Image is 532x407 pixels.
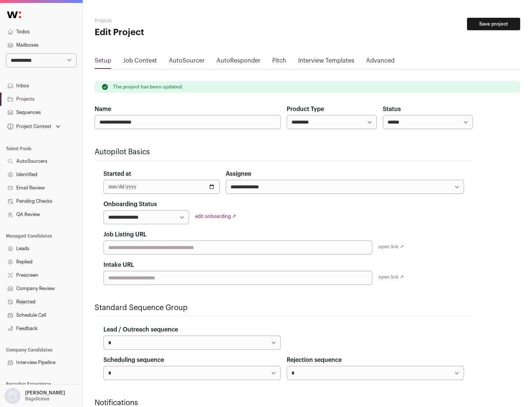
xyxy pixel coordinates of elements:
label: Status [383,105,401,114]
a: AutoResponder [216,56,260,68]
label: Onboarding Status [103,200,157,209]
a: Setup [95,56,111,68]
h2: Standard Sequence Group [95,303,473,313]
label: Lead / Outreach sequence [103,325,178,334]
img: nopic.png [4,388,21,404]
p: The project has been updated. [113,84,183,90]
h1: Edit Project [95,27,236,38]
label: Job Listing URL [103,230,147,239]
label: Intake URL [103,260,134,269]
label: Product Type [287,105,324,114]
div: Project Context [6,124,51,129]
a: AutoSourcer [169,56,205,68]
label: Name [95,105,111,114]
button: Save project [467,18,520,30]
a: edit onboarding ↗ [195,214,236,219]
h2: Projects [95,18,236,24]
p: [PERSON_NAME] [25,390,65,396]
label: Rejection sequence [287,356,342,364]
a: Interview Templates [298,56,354,68]
label: Assignee [226,169,251,178]
p: Bagelicious [25,396,50,402]
button: Open dropdown [3,388,66,404]
label: Scheduling sequence [103,356,164,364]
button: Open dropdown [6,121,62,132]
a: Pitch [272,56,286,68]
a: Job Context [123,56,157,68]
label: Started at [103,169,131,178]
img: Wellfound [3,7,25,22]
a: Advanced [366,56,395,68]
h2: Autopilot Basics [95,147,473,157]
